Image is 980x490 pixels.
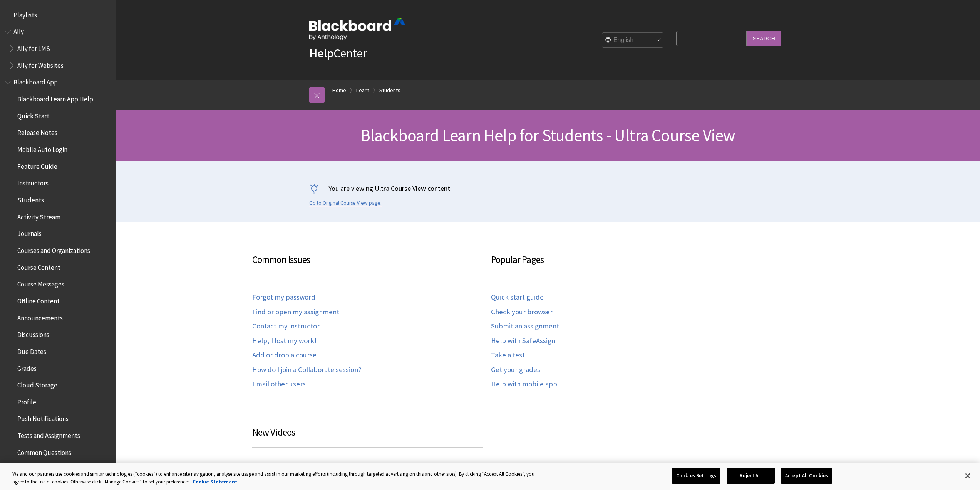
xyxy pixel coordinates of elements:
[252,365,361,374] a: How do I join a Collaborate session?
[17,59,64,69] span: Ally for Websites
[17,396,36,406] span: Profile
[17,109,49,120] span: Quick Start
[491,293,544,302] a: Quick start guide
[17,93,93,103] span: Blackboard Learn App Help
[17,413,69,423] span: Push Notifications
[252,351,317,360] a: Add or drop a course
[17,295,60,305] span: Offline Content
[252,293,315,302] a: Forgot my password
[17,328,49,338] span: Discussions
[252,425,483,448] h3: New Videos
[17,143,67,153] span: Mobile Auto Login
[491,322,559,331] a: Submit an assignment
[12,470,539,485] div: We and our partners use cookies and similar technologies (“cookies”) to enhance site navigation, ...
[13,8,37,19] span: Playlists
[17,278,64,288] span: Course Messages
[17,244,90,254] span: Courses and Organizations
[491,308,553,317] a: Check your browser
[5,8,111,22] nav: Book outline for Playlists
[602,33,664,48] select: Site Language Selector
[17,446,71,456] span: Common Questions
[252,337,317,345] a: Help, I lost my work!
[17,362,37,372] span: Grades
[747,31,781,46] input: Search
[17,42,50,52] span: Ally for LMS
[13,25,24,36] span: Ally
[379,86,400,95] a: Students
[781,468,832,484] button: Accept All Cookies
[252,322,320,331] a: Contact my instructor
[17,210,60,221] span: Activity Stream
[17,261,60,271] span: Course Content
[252,308,339,317] a: Find or open my assignment
[491,337,555,345] a: Help with SafeAssign
[309,200,382,207] a: Go to Original Course View page.
[360,125,735,146] span: Blackboard Learn Help for Students - Ultra Course View
[356,86,369,95] a: Learn
[17,126,57,137] span: Release Notes
[309,18,405,40] img: Blackboard by Anthology
[491,365,540,374] a: Get your grades
[309,45,333,61] strong: Help
[309,184,787,193] p: You are viewing Ultra Course View content
[491,380,557,389] a: Help with mobile app
[491,351,525,360] a: Take a test
[17,194,44,204] span: Students
[491,253,730,275] h3: Popular Pages
[17,160,57,170] span: Feature Guide
[5,25,111,72] nav: Book outline for Anthology Ally Help
[252,380,306,389] a: Email other users
[332,86,346,95] a: Home
[309,45,367,61] a: HelpCenter
[17,345,46,355] span: Due Dates
[17,177,49,187] span: Instructors
[193,478,237,485] a: More information about your privacy, opens in a new tab
[727,468,775,484] button: Reject All
[17,227,42,238] span: Journals
[13,76,58,86] span: Blackboard App
[252,253,483,275] h3: Common Issues
[17,429,80,439] span: Tests and Assignments
[672,468,720,484] button: Cookies Settings
[17,379,57,389] span: Cloud Storage
[17,312,63,322] span: Announcements
[959,467,976,484] button: Close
